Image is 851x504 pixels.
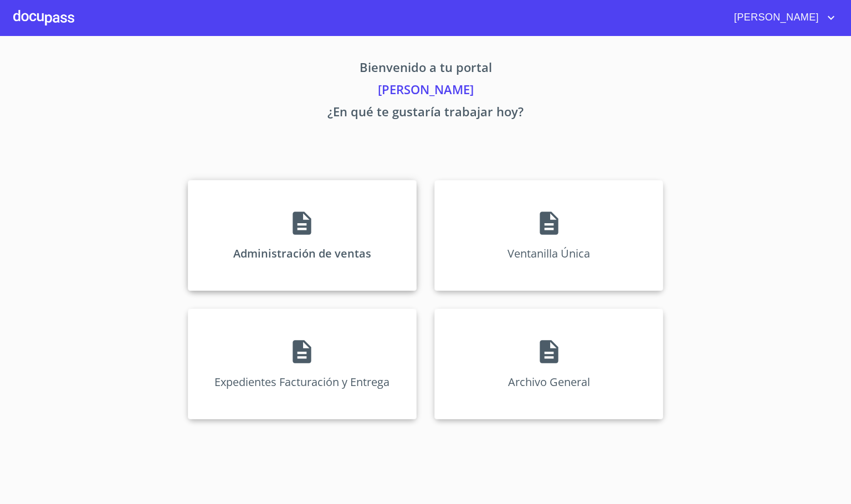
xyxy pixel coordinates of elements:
[84,102,767,125] p: ¿En qué te gustaría trabajar hoy?
[726,9,824,27] span: [PERSON_NAME]
[84,80,767,102] p: [PERSON_NAME]
[84,58,767,80] p: Bienvenido a tu portal
[507,246,590,261] p: Ventanilla Única
[233,246,371,261] p: Administración de ventas
[214,374,389,389] p: Expedientes Facturación y Entrega
[726,9,838,27] button: account of current user
[508,374,590,389] p: Archivo General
